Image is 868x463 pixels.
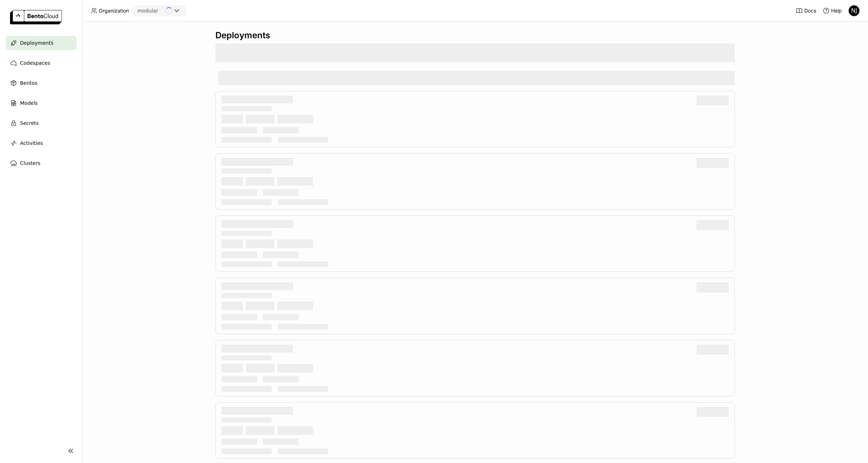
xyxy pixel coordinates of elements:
[6,96,77,110] a: Models
[804,8,816,14] span: Docs
[848,5,860,16] div: Newton Jain
[6,116,77,130] a: Secrets
[20,79,37,87] span: Bentos
[20,59,50,67] span: Codespaces
[99,8,129,14] span: Organization
[215,30,735,41] div: Deployments
[823,7,842,14] div: Help
[159,8,160,15] input: Selected modular.
[20,139,43,147] span: Activities
[831,8,842,14] span: Help
[20,159,40,167] span: Clusters
[6,76,77,90] a: Bentos
[6,156,77,170] a: Clusters
[6,56,77,70] a: Codespaces
[6,36,77,50] a: Deployments
[849,5,859,16] div: NJ
[137,7,158,14] div: modular
[20,99,38,107] span: Models
[10,10,62,24] img: logo
[20,119,39,127] span: Secrets
[6,136,77,150] a: Activities
[796,7,816,14] a: Docs
[20,39,53,47] span: Deployments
